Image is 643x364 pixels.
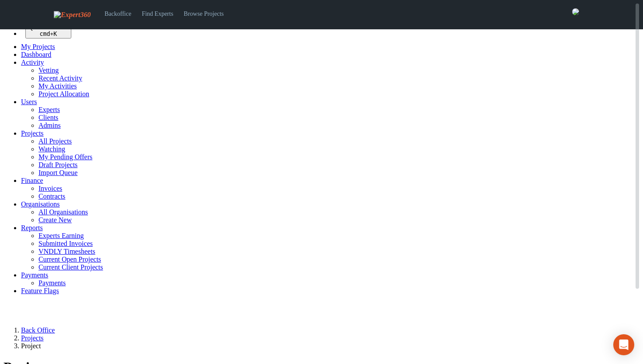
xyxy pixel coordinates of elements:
[613,334,634,355] div: Open Intercom Messenger
[25,23,71,38] button: Quick search... cmd+K
[21,342,640,350] li: Project
[21,177,43,184] a: Finance
[38,169,77,176] a: Import Queue
[38,66,59,74] a: Vetting
[38,137,72,145] a: All Projects
[38,114,58,121] a: Clients
[38,279,66,287] a: Payments
[53,31,57,37] kbd: K
[38,145,65,153] a: Watching
[38,185,62,192] a: Invoices
[38,161,77,168] a: Draft Projects
[38,74,82,82] a: Recent Activity
[21,326,55,334] a: Back Office
[38,122,61,129] a: Admins
[38,192,65,200] a: Contracts
[38,232,84,239] a: Experts Earning
[21,129,44,137] a: Projects
[21,51,51,58] a: Dashboard
[38,90,89,98] a: Project Allocation
[21,98,37,105] a: Users
[38,216,72,224] a: Create New
[38,240,93,247] a: Submitted Invoices
[21,59,44,66] a: Activity
[39,31,50,37] kbd: cmd
[38,263,103,271] a: Current Client Projects
[54,11,91,19] img: Expert360
[21,287,59,294] a: Feature Flags
[21,43,55,50] a: My Projects
[21,271,48,279] a: Payments
[38,208,88,216] a: All Organisations
[29,31,68,37] div: +
[21,200,60,208] a: Organisations
[21,224,43,231] a: Reports
[21,334,44,342] a: Projects
[38,82,77,90] a: My Activities
[38,106,60,113] a: Experts
[38,248,95,255] a: VNDLY Timesheets
[38,153,92,161] a: My Pending Offers
[572,8,579,15] img: 0421c9a1-ac87-4857-a63f-b59ed7722763-normal.jpeg
[38,255,101,263] a: Current Open Projects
